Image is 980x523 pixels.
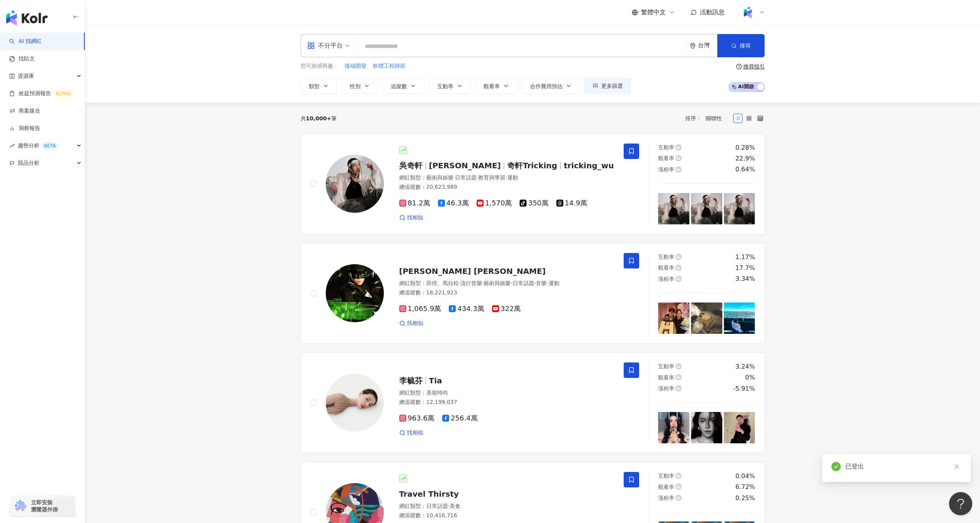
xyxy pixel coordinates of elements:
[18,67,34,85] span: 資源庫
[484,83,500,89] span: 觀看率
[658,303,689,334] img: post-image
[845,462,961,471] div: 已登出
[536,280,547,286] span: 音樂
[698,42,717,49] div: 台灣
[735,494,755,502] div: 0.25%
[301,78,337,94] button: 類型
[399,502,615,510] div: 網紅類型 ：
[676,364,681,369] span: question-circle
[307,42,315,50] span: appstore
[658,276,674,282] span: 漲粉率
[564,161,614,170] span: tricking_wu
[735,472,755,480] div: 0.04%
[344,62,367,70] button: 後端開發
[383,78,424,94] button: 追蹤數
[399,512,615,520] div: 總追蹤數 ： 10,416,716
[6,10,48,26] img: logo
[511,280,512,286] span: ·
[426,280,459,286] span: 田徑、馬拉松
[399,429,423,437] a: 找相似
[676,495,681,501] span: question-circle
[492,305,521,313] span: 322萬
[484,280,511,286] span: 藝術與娛樂
[399,376,422,385] span: 李毓芬
[706,112,729,125] span: 關聯性
[676,473,681,479] span: question-circle
[676,145,681,150] span: question-circle
[735,275,755,283] div: 3.34%
[475,78,517,94] button: 觀看率
[41,142,59,150] div: BETA
[735,165,755,174] div: 0.64%
[736,64,742,69] span: question-circle
[350,83,361,89] span: 性別
[735,154,755,163] div: 22.9%
[301,115,337,121] div: 共 筆
[658,254,674,260] span: 互動率
[745,373,755,382] div: 0%
[453,174,455,181] span: ·
[658,265,674,271] span: 觀看率
[530,83,563,89] span: 合作費用預估
[9,90,74,97] a: 效益預測報告ALPHA
[700,9,725,16] span: 活動訊息
[399,414,435,422] span: 963.6萬
[658,193,689,224] img: post-image
[31,499,58,513] span: 立即安裝 瀏覽器外掛
[522,78,580,94] button: 合作費用預估
[399,320,423,327] a: 找相似
[507,161,557,170] span: 奇軒Tricking
[326,374,384,432] img: KOL Avatar
[658,144,674,150] span: 互動率
[301,134,765,234] a: KOL Avatar吳奇軒[PERSON_NAME]奇軒Trickingtricking_wu網紅類型：藝術與娛樂·日常話題·教育與學習·運動總追蹤數：20,623,98981.2萬46.3萬1...
[520,199,548,207] span: 350萬
[399,280,615,287] div: 網紅類型 ：
[676,156,681,161] span: question-circle
[534,280,536,286] span: ·
[585,78,631,94] button: 更多篩選
[373,62,405,70] span: 軟體工程師節
[735,264,755,272] div: 17.7%
[477,174,478,181] span: ·
[724,303,755,334] img: post-image
[407,214,423,222] span: 找相似
[658,484,674,490] span: 觀看率
[326,264,384,322] img: KOL Avatar
[391,83,407,89] span: 追蹤數
[676,254,681,260] span: question-circle
[18,154,39,172] span: 競品分析
[18,137,59,154] span: 趨勢分析
[437,83,453,89] span: 互動率
[399,267,546,276] span: [PERSON_NAME] [PERSON_NAME]
[658,473,674,479] span: 互動率
[455,174,477,181] span: 日常話題
[407,320,423,327] span: 找相似
[426,503,448,509] span: 日常話題
[342,78,378,94] button: 性別
[399,305,441,313] span: 1,065.9萬
[10,496,75,516] a: chrome extension立即安裝 瀏覽器外掛
[477,199,512,207] span: 1,570萬
[724,412,755,443] img: post-image
[676,484,681,489] span: question-circle
[547,280,548,286] span: ·
[741,5,755,20] img: Kolr%20app%20icon%20%281%29.png
[301,243,765,344] a: KOL Avatar[PERSON_NAME] [PERSON_NAME]網紅類型：田徑、馬拉松·流行音樂·藝術與娛樂·日常話題·音樂·運動總追蹤數：18,221,9231,065.9萬434....
[399,289,615,297] div: 總追蹤數 ： 18,221,923
[459,280,460,286] span: ·
[478,174,505,181] span: 教育與學習
[399,214,423,222] a: 找相似
[658,155,674,161] span: 觀看率
[326,155,384,213] img: KOL Avatar
[399,183,615,191] div: 總追蹤數 ： 20,623,989
[309,83,320,89] span: 類型
[691,193,722,224] img: post-image
[482,280,484,286] span: ·
[513,280,534,286] span: 日常話題
[301,62,339,70] span: 您可能感興趣：
[399,489,459,499] span: Travel Thirsty
[9,125,40,132] a: 洞察報告
[426,174,453,181] span: 藝術與娛樂
[735,483,755,491] div: 6.72%
[407,429,423,437] span: 找相似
